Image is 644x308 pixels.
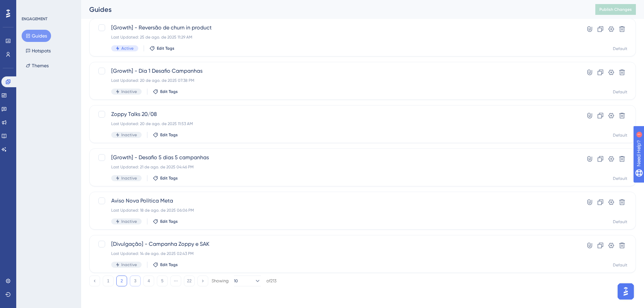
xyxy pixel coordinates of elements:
button: ⋯ [170,276,181,286]
button: 22 [184,276,195,286]
div: Last Updated: 20 de ago. de 2025 07:38 PM [111,78,560,83]
span: Active [121,46,134,51]
span: Inactive [121,262,137,267]
div: Default [613,133,627,138]
div: Showing [212,278,229,284]
button: Themes [22,60,53,72]
div: Last Updated: 21 de ago. de 2025 04:46 PM [111,164,560,170]
span: Inactive [121,219,137,224]
button: 5 [157,276,168,286]
span: 10 [234,278,238,284]
button: 4 [143,276,154,286]
button: 2 [116,276,127,286]
button: Edit Tags [153,89,178,94]
span: [Growth] - Desafio 5 dias 5 campanhas [111,153,560,162]
div: Default [613,46,627,51]
span: Edit Tags [160,262,178,267]
button: Edit Tags [153,132,178,138]
button: Publish Changes [595,4,636,15]
div: Last Updated: 25 de ago. de 2025 11:29 AM [111,34,560,40]
span: Publish Changes [599,7,632,12]
div: Last Updated: 14 de ago. de 2025 02:43 PM [111,251,560,256]
span: [Growth] - Reversão de churn in product [111,24,560,32]
button: Edit Tags [149,46,174,51]
span: Inactive [121,175,137,181]
button: Edit Tags [153,262,178,267]
span: Need Help? [16,2,42,10]
div: Default [613,219,627,224]
div: Last Updated: 18 de ago. de 2025 06:06 PM [111,208,560,213]
button: Edit Tags [153,219,178,224]
button: 3 [130,276,141,286]
span: Inactive [121,89,137,94]
button: Guides [22,30,51,42]
span: Edit Tags [157,46,174,51]
iframe: UserGuiding AI Assistant Launcher [616,281,636,302]
span: [Divulgação] - Campanha Zoppy e SAK [111,240,560,248]
button: 1 [103,276,114,286]
span: Edit Tags [160,89,178,94]
div: 1 [47,3,49,9]
span: Zoppy Talks 20/08 [111,110,560,118]
div: of 213 [266,278,277,284]
span: Edit Tags [160,132,178,138]
div: ENGAGEMENT [22,16,47,22]
div: Default [613,262,627,268]
div: Guides [89,5,578,14]
span: Inactive [121,132,137,138]
div: Default [613,176,627,181]
button: Edit Tags [153,175,178,181]
button: Hotspots [22,45,55,57]
span: Aviso Nova Política Meta [111,197,560,205]
div: Default [613,89,627,95]
span: [Growth] - Dia 1 Desafio Campanhas [111,67,560,75]
span: Edit Tags [160,219,178,224]
span: Edit Tags [160,175,178,181]
div: Last Updated: 20 de ago. de 2025 11:53 AM [111,121,560,126]
button: 10 [234,276,261,286]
